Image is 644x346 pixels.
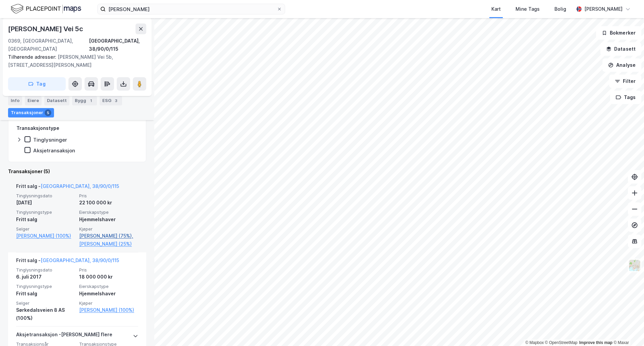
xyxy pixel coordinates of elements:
div: Fritt salg [16,215,75,224]
span: Eierskapstype [79,209,138,215]
button: Filter [609,75,641,88]
div: [DATE] [16,199,75,207]
div: Fritt salg - [16,182,119,193]
span: Tinglysningsdato [16,193,75,199]
div: Transaksjoner (5) [8,167,146,176]
a: Mapbox [525,340,544,345]
button: Bokmerker [596,26,641,40]
span: Tilhørende adresser: [8,54,58,60]
div: ESG [100,96,122,105]
img: logo.f888ab2527a4732fd821a326f86c7f29.svg [11,3,81,15]
div: Bygg [72,96,97,105]
div: Transaksjoner [8,108,54,117]
div: Kontrollprogram for chat [610,314,644,346]
span: Selger [16,226,75,232]
span: Tinglysningstype [16,284,75,289]
div: Mine Tags [516,5,540,13]
div: Bolig [554,5,566,13]
span: Tinglysningsdato [16,267,75,273]
div: Aksjetransaksjon - [PERSON_NAME] flere [16,331,112,341]
a: [PERSON_NAME] (100%) [16,232,75,240]
img: Z [628,259,641,272]
iframe: Chat Widget [610,314,644,346]
button: Datasett [600,42,641,56]
div: Datasett [44,96,69,105]
div: 18 000 000 kr [79,273,138,281]
div: 6. juli 2017 [16,273,75,281]
div: Tinglysninger [33,137,67,143]
span: Eierskapstype [79,284,138,289]
a: Improve this map [579,340,612,345]
span: Pris [79,193,138,199]
a: [PERSON_NAME] (100%) [79,306,138,314]
div: [PERSON_NAME] Vei 5c [8,23,85,34]
div: Info [8,96,22,105]
div: Fritt salg - [16,256,119,267]
input: Søk på adresse, matrikkel, gårdeiere, leietakere eller personer [106,4,274,14]
a: [PERSON_NAME] (75%), [79,232,138,240]
button: Tags [610,91,641,104]
div: Hjemmelshaver [79,290,138,298]
div: Fritt salg [16,290,75,298]
button: Analyse [602,58,641,72]
div: Transaksjonstype [16,124,59,132]
div: [PERSON_NAME] [584,5,623,13]
button: Tag [8,77,66,91]
div: [GEOGRAPHIC_DATA], 38/90/0/115 [89,37,146,53]
div: Kart [491,5,501,13]
div: 0369, [GEOGRAPHIC_DATA], [GEOGRAPHIC_DATA] [8,37,89,53]
a: [PERSON_NAME] (25%) [79,240,138,248]
div: Aksjetransaksjon [33,147,75,154]
a: [GEOGRAPHIC_DATA], 38/90/0/115 [41,257,119,263]
div: 22 100 000 kr [79,199,138,207]
div: 5 [45,109,51,116]
div: [PERSON_NAME] Vei 5b, [STREET_ADDRESS][PERSON_NAME] [8,53,141,69]
div: 3 [113,97,119,104]
span: Selger [16,300,75,306]
div: Sørkedalsveien 8 AS (100%) [16,306,75,322]
a: OpenStreetMap [545,340,578,345]
div: 1 [88,97,94,104]
span: Kjøper [79,226,138,232]
div: Eiere [25,96,42,105]
span: Kjøper [79,300,138,306]
span: Tinglysningstype [16,209,75,215]
span: Pris [79,267,138,273]
a: [GEOGRAPHIC_DATA], 38/90/0/115 [41,183,119,189]
div: Hjemmelshaver [79,215,138,224]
